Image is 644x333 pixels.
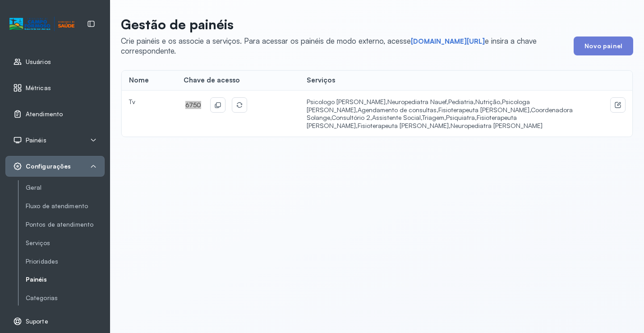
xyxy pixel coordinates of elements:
[307,114,517,129] span: Fisioterapeuta [PERSON_NAME],
[372,114,422,121] span: Assistente Social,
[26,163,71,170] span: Configurações
[26,239,105,247] a: Serviços
[26,221,105,228] a: Pontos de atendimento
[387,98,448,105] span: Neuropediatra Nauef,
[331,114,372,121] span: Consultório 2,
[26,256,105,267] a: Prioridades
[307,98,387,105] span: Psicologo [PERSON_NAME],
[121,36,537,55] span: Crie painéis e os associe a serviços. Para acessar os painéis de modo externo, acesse e insira a ...
[26,276,105,283] a: Painéis
[184,99,204,111] span: 6750
[307,106,573,122] span: Coordenadora Solange,
[26,137,46,144] span: Painéis
[438,106,531,114] span: Fisioterapeuta [PERSON_NAME],
[13,109,97,119] a: Atendimento
[26,219,105,230] a: Pontos de atendimento
[121,16,566,32] p: Gestão de painéis
[307,98,530,114] span: Psicologa [PERSON_NAME],
[451,122,543,129] span: Neuropediatra [PERSON_NAME]
[26,274,105,285] a: Painéis
[26,201,105,212] a: Fluxo de atendimento
[26,58,51,66] span: Usuários
[129,76,169,85] div: Nome
[26,184,105,192] a: Geral
[9,17,74,32] img: Logotipo do estabelecimento
[26,237,105,249] a: Serviços
[26,258,105,265] a: Prioridades
[26,202,105,210] a: Fluxo de atendimento
[129,98,135,105] span: Tv
[26,182,105,193] a: Geral
[13,83,97,92] a: Métricas
[411,37,485,46] a: [DOMAIN_NAME][URL]
[26,84,51,92] span: Métricas
[358,106,438,114] span: Agendamento de consultas,
[422,114,446,121] span: Triagem,
[307,76,579,85] div: Serviços
[13,57,97,66] a: Usuários
[448,98,475,105] span: Pediatria,
[574,36,633,55] button: Novo painel
[26,294,105,302] a: Categorias
[26,292,105,304] a: Categorias
[475,98,502,105] span: Nutrição,
[184,76,292,85] div: Chave de acesso
[446,114,477,121] span: Psiquiatra,
[358,122,451,129] span: Fisioterapeuta [PERSON_NAME],
[26,110,63,118] span: Atendimento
